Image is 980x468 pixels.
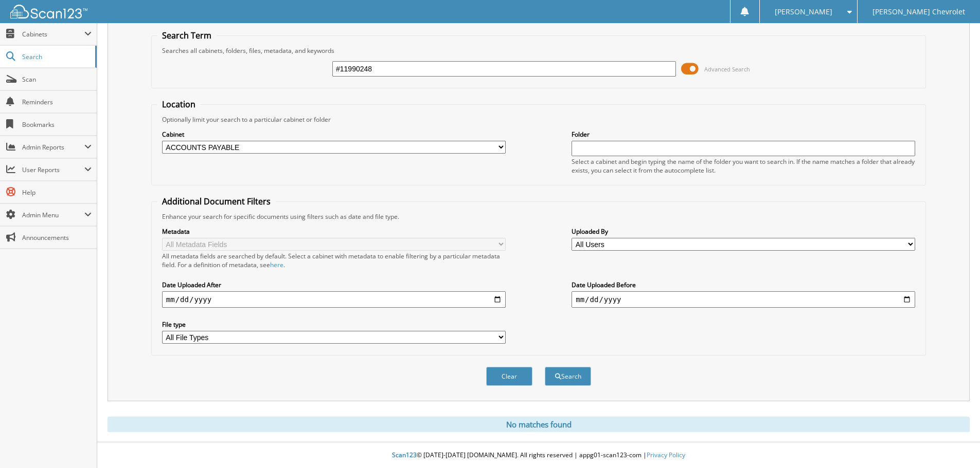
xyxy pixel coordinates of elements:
[157,115,920,124] div: Optionally limit your search to a particular cabinet or folder
[157,212,920,221] div: Enhance your search for specific documents using filters such as date and file type.
[22,30,84,39] span: Cabinets
[929,419,980,468] iframe: Chat Widget
[22,143,84,152] span: Admin Reports
[157,99,201,110] legend: Location
[10,5,87,18] img: scan123-logo-white.svg
[157,196,276,207] legend: Additional Document Filters
[22,165,84,174] span: User Reports
[704,65,750,73] span: Advanced Search
[162,227,506,236] label: Metadata
[572,157,915,175] div: Select a cabinet and begin typing the name of the folder you want to search in. If the name match...
[22,120,92,129] span: Bookmarks
[545,367,591,386] button: Search
[97,443,980,468] div: © [DATE]-[DATE] [DOMAIN_NAME]. All rights reserved | appg01-scan123-com |
[162,320,506,329] label: File type
[22,233,92,242] span: Announcements
[157,46,920,55] div: Searches all cabinets, folders, files, metadata, and keywords
[572,130,915,139] label: Folder
[22,98,92,106] span: Reminders
[22,52,90,61] span: Search
[162,291,506,308] input: start
[872,9,965,15] span: [PERSON_NAME] Chevrolet
[572,227,915,236] label: Uploaded By
[647,451,685,459] a: Privacy Policy
[22,75,92,84] span: Scan
[162,252,506,269] div: All metadata fields are searched by default. Select a cabinet with metadata to enable filtering b...
[108,417,970,432] div: No matches found
[157,30,217,41] legend: Search Term
[392,451,417,459] span: Scan123
[22,188,92,197] span: Help
[162,130,506,139] label: Cabinet
[162,280,506,289] label: Date Uploaded After
[572,280,915,289] label: Date Uploaded Before
[270,260,283,269] a: here
[775,9,832,15] span: [PERSON_NAME]
[22,211,84,219] span: Admin Menu
[572,291,915,308] input: end
[486,367,532,386] button: Clear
